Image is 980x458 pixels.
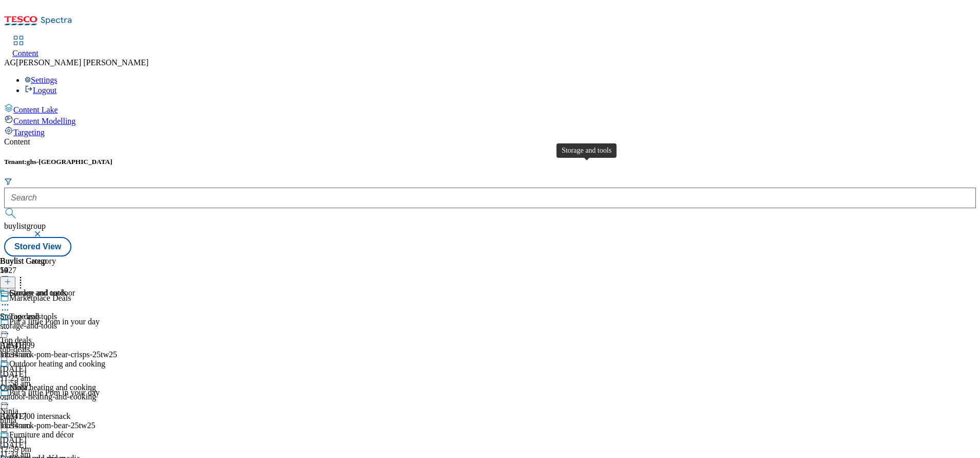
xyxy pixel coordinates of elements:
[13,105,58,114] span: Content Lake
[4,188,976,208] input: Search
[12,36,39,58] a: Content
[4,177,12,186] svg: Search Filters
[4,115,976,126] a: Content Modelling
[9,359,105,369] div: Outdoor heating and cooking
[13,128,45,137] span: Targeting
[25,86,56,95] a: Logout
[4,222,46,230] span: buylistgroup
[9,288,66,298] div: Storage and tools
[25,76,58,84] a: Settings
[16,58,148,67] span: [PERSON_NAME] [PERSON_NAME]
[4,237,71,257] button: Stored View
[4,158,976,166] h5: Tenant:
[4,58,16,67] span: AG
[9,430,74,439] div: Furniture and décor
[4,126,976,137] a: Targeting
[13,117,76,125] span: Content Modelling
[27,158,112,166] span: ghs-[GEOGRAPHIC_DATA]
[4,103,976,115] a: Content Lake
[12,49,39,58] span: Content
[4,137,976,146] div: Content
